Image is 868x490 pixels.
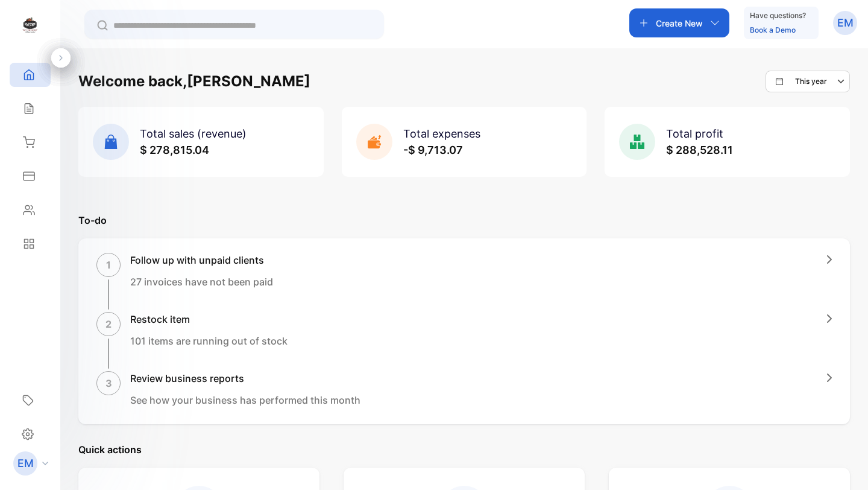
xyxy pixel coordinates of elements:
a: Book a Demo [750,25,796,34]
p: Create New [656,17,703,30]
p: Quick actions [78,442,850,457]
p: 27 invoices have not been paid [130,275,273,289]
h1: Follow up with unpaid clients [130,253,273,267]
span: Total expenses [403,127,480,140]
button: EM [833,8,857,37]
p: EM [837,15,854,31]
img: logo [21,16,39,34]
p: 101 items are running out of stock [130,334,288,348]
h1: Restock item [130,312,288,326]
span: -$ 9,713.07 [403,144,463,156]
button: This year [766,71,850,92]
h1: Welcome back, [PERSON_NAME] [78,71,310,92]
p: This year [795,76,827,87]
button: Create New [629,8,729,37]
p: Have questions? [750,10,806,22]
p: 2 [105,317,112,331]
span: Total sales (revenue) [140,127,247,140]
h1: Review business reports [130,371,360,386]
p: See how your business has performed this month [130,393,360,407]
p: EM [17,456,34,471]
span: Total profit [666,127,723,140]
p: To-do [78,213,850,227]
p: 3 [105,376,112,390]
span: $ 288,528.11 [666,144,733,156]
span: $ 278,815.04 [140,144,209,156]
p: 1 [106,258,111,272]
